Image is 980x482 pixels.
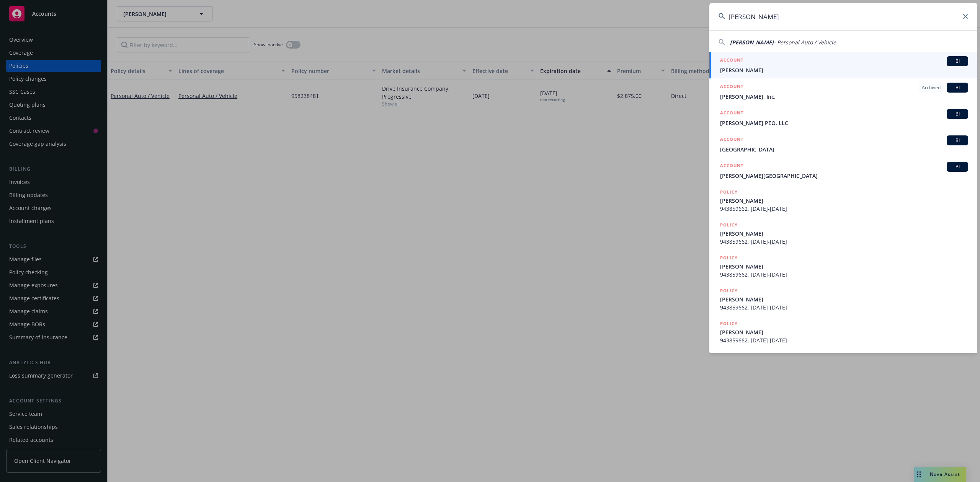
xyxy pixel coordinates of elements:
h5: POLICY [720,287,738,295]
h5: POLICY [720,188,738,196]
h5: ACCOUNT [720,162,743,171]
span: [PERSON_NAME] [730,39,774,46]
span: [PERSON_NAME][GEOGRAPHIC_DATA] [720,172,968,180]
span: 943859662, [DATE]-[DATE] [720,303,968,311]
h5: POLICY [720,221,738,229]
a: POLICY[PERSON_NAME]943859662, [DATE]-[DATE] [709,250,977,283]
h5: ACCOUNT [720,135,743,145]
h5: ACCOUNT [720,109,743,118]
a: ACCOUNTBI[PERSON_NAME] PEO, LLC [709,105,977,131]
span: [PERSON_NAME] [720,295,968,303]
a: POLICY[PERSON_NAME]943859662, [DATE]-[DATE] [709,283,977,316]
input: Search... [709,3,977,30]
span: - Personal Auto / Vehicle [774,39,836,46]
span: BI [950,111,965,117]
h5: ACCOUNT [720,83,743,92]
h5: POLICY [720,320,738,327]
a: POLICY[PERSON_NAME]943859662, [DATE]-[DATE] [709,316,977,348]
h5: POLICY [720,254,738,262]
a: ACCOUNTBI[GEOGRAPHIC_DATA] [709,131,977,158]
span: [PERSON_NAME] [720,262,968,270]
span: 943859662, [DATE]-[DATE] [720,205,968,213]
span: 943859662, [DATE]-[DATE] [720,336,968,344]
a: ACCOUNTArchivedBI[PERSON_NAME], Inc. [709,78,977,105]
span: BI [950,163,965,170]
a: POLICY[PERSON_NAME]943859662, [DATE]-[DATE] [709,217,977,250]
span: [PERSON_NAME], Inc. [720,93,968,101]
span: BI [950,137,965,144]
span: BI [950,84,965,91]
span: [GEOGRAPHIC_DATA] [720,145,968,153]
span: [PERSON_NAME] [720,328,968,336]
a: ACCOUNTBI[PERSON_NAME][GEOGRAPHIC_DATA] [709,158,977,184]
span: Archived [922,84,941,91]
span: [PERSON_NAME] [720,66,968,74]
span: 943859662, [DATE]-[DATE] [720,238,968,246]
span: 943859662, [DATE]-[DATE] [720,270,968,278]
a: POLICY[PERSON_NAME]943859662, [DATE]-[DATE] [709,184,977,217]
a: ACCOUNTBI[PERSON_NAME] [709,52,977,78]
span: [PERSON_NAME] [720,230,968,238]
span: [PERSON_NAME] [720,197,968,205]
h5: ACCOUNT [720,56,743,65]
span: [PERSON_NAME] PEO, LLC [720,119,968,127]
span: BI [950,58,965,65]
